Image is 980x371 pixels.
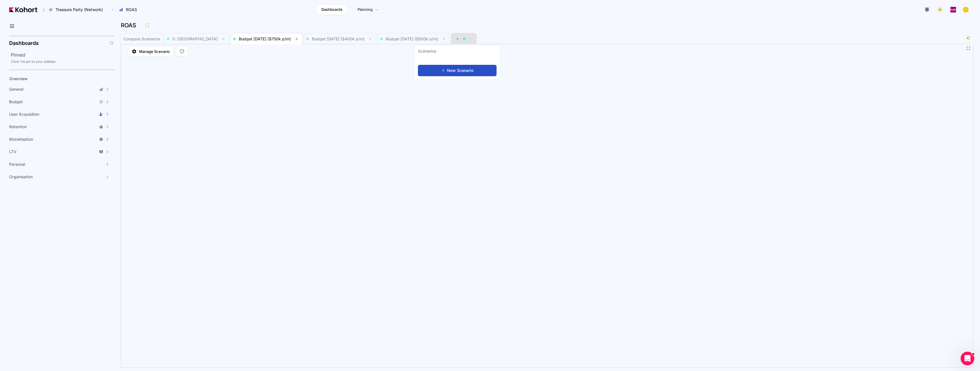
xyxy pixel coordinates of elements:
[9,76,28,81] span: Overview
[56,7,103,13] span: Treasure Party (Network)
[121,22,140,28] h3: ROAS
[46,5,109,14] button: Treasure Party (Network)
[418,65,497,76] button: New Scenario
[961,352,974,365] iframe: Intercom live chat
[9,136,33,142] span: Monetisation
[172,36,218,41] span: 0. [GEOGRAPHIC_DATA]
[312,36,365,41] span: Budget [DATE] ($400k p/m)
[321,7,342,13] span: Dashboards
[116,5,143,14] button: ROAS
[9,99,23,105] span: Budget
[9,111,39,117] span: User Acquisition
[950,7,956,13] img: logo_PlayQ_20230721100321046856.png
[966,46,971,51] button: Fullscreen
[447,68,473,73] span: New Scenario
[9,161,25,167] span: Personal
[418,48,436,55] h3: Scenarios
[9,86,23,92] span: General
[352,4,384,15] a: Planning
[123,37,160,41] span: Compare Scenarios
[7,74,104,83] a: Overview
[358,7,373,13] span: Planning
[315,4,348,15] a: Dashboards
[9,7,37,12] img: Kohort logo
[139,49,170,54] span: Manage Scenario
[239,36,291,41] span: Budget [DATE] ($750k p/m)
[11,51,114,58] h2: Pinned
[9,41,39,46] h2: Dashboards
[9,149,17,155] span: LTV
[386,36,438,41] span: Budget [DATE] ($500k p/m)
[126,7,137,13] span: ROAS
[38,7,44,13] span: /
[9,174,33,180] span: Organisation
[9,124,27,130] span: Retention
[128,46,173,57] a: Manage Scenario
[111,7,114,12] span: ›
[11,59,114,64] div: Click to pin to your sidebar.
